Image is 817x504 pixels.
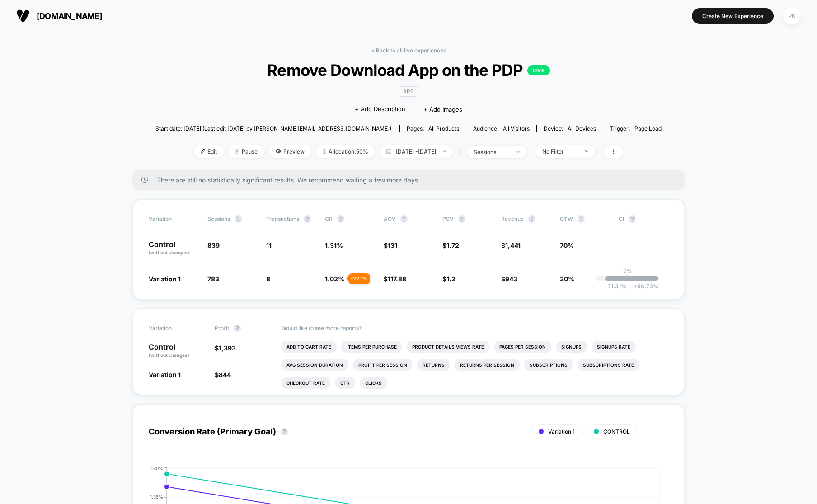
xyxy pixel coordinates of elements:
span: 783 [207,275,219,283]
span: CR [325,215,333,222]
button: ? [235,215,242,223]
div: Trigger: [610,125,662,132]
div: sessions [474,149,510,155]
tspan: 1.80% [150,465,163,471]
li: Avg Session Duration [281,359,348,371]
span: 1.02 % [325,275,344,283]
div: - 22.1 % [348,273,370,284]
span: Pause [228,145,264,158]
img: end [443,150,446,152]
span: Sessions [207,215,230,222]
span: 30% [560,275,574,283]
span: 1.72 [446,242,459,249]
span: $ [384,275,406,283]
span: 117.88 [388,275,406,283]
span: $ [442,242,459,249]
span: (without changes) [149,250,189,255]
img: rebalance [323,149,326,154]
span: AOV [384,215,396,222]
p: 0% [623,267,632,274]
span: 839 [207,242,220,249]
span: 70% [560,242,574,249]
span: CI [619,215,668,223]
li: Returns [417,359,450,371]
li: Subscriptions Rate [578,359,639,371]
tspan: 1.35% [150,494,163,499]
li: Add To Cart Rate [281,341,337,353]
span: 1,441 [505,242,521,249]
span: 1.31 % [325,242,343,249]
button: ? [578,215,585,223]
span: + Add Images [423,106,462,113]
span: OTW [560,215,610,223]
span: Variation [149,215,198,223]
p: Would like to see more reports? [281,325,669,331]
span: Start date: [DATE] (Last edit [DATE] by [PERSON_NAME][EMAIL_ADDRESS][DOMAIN_NAME]) [155,125,391,132]
span: $ [442,275,455,283]
li: Ctr [335,377,355,389]
p: Control [149,241,198,256]
li: Signups [556,341,587,353]
span: 1.2 [446,275,455,283]
div: No Filter [542,148,578,155]
span: (without changes) [149,352,189,358]
span: Transactions [266,215,299,222]
button: [DOMAIN_NAME] [14,9,105,23]
span: Variation 1 [548,428,575,435]
li: Checkout Rate [281,377,330,389]
button: Create New Experience [692,8,774,24]
img: edit [201,149,205,154]
span: 943 [505,275,517,283]
div: Pages: [407,125,459,132]
span: $ [501,275,517,283]
span: There are still no statistically significant results. We recommend waiting a few more days [157,176,667,184]
span: 844 [219,371,231,378]
span: 8 [266,275,270,283]
span: CONTROL [603,428,630,435]
li: Subscriptions [524,359,573,371]
button: ? [629,215,636,223]
span: Variation 1 [149,371,181,378]
span: App [399,86,418,97]
li: Clicks [360,377,387,389]
button: ? [458,215,465,223]
p: Control [149,343,206,359]
li: Returns Per Session [455,359,520,371]
span: $ [501,242,521,249]
li: Items Per Purchase [341,341,402,353]
button: ? [234,325,241,332]
span: Edit [194,145,224,158]
img: calendar [386,149,391,154]
span: --- [619,243,668,256]
span: PSV [442,215,454,222]
span: All Visitors [503,125,530,132]
span: $ [215,344,236,352]
span: 11 [266,242,272,249]
img: end [516,151,520,153]
a: < Back to all live experiences [371,47,446,54]
button: ? [281,428,288,435]
span: 1,393 [219,344,236,352]
button: ? [304,215,311,223]
span: | [457,145,467,159]
span: Remove Download App on the PDP [181,61,636,79]
span: Preview [269,145,311,158]
p: | [627,274,629,281]
div: PK [783,7,801,25]
li: Product Details Views Rate [407,341,489,353]
span: $ [384,242,397,249]
span: 96.73 % [629,283,658,289]
span: all devices [568,125,596,132]
li: Signups Rate [592,341,636,353]
span: Device: [536,125,603,132]
button: ? [400,215,408,223]
span: + [634,283,637,289]
div: Audience: [473,125,530,132]
button: ? [337,215,344,223]
button: PK [780,7,803,25]
span: Allocation: 50% [316,145,375,158]
li: Pages Per Session [494,341,551,353]
img: end [235,149,239,154]
li: Profit Per Session [353,359,413,371]
span: Page Load [634,125,662,132]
